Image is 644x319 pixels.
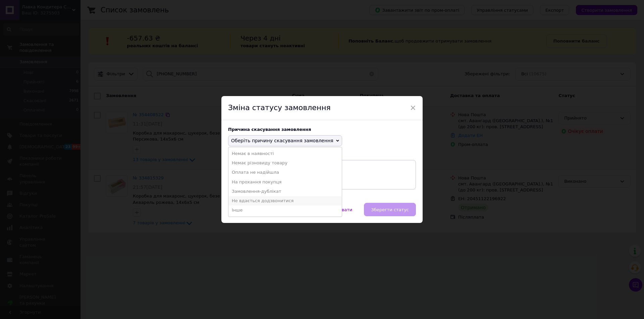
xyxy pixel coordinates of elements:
li: Не вдається додзвонитися [228,196,342,206]
div: Причина скасування замовлення [228,127,416,132]
li: Немає різновиду товару [228,158,342,168]
div: Зміна статусу замовлення [221,96,423,120]
li: Оплата не надійшла [228,168,342,177]
li: Немає в наявності [228,149,342,158]
li: Інше [228,206,342,215]
span: × [410,102,416,113]
li: На прохання покупця [228,177,342,187]
li: Замовлення-дублікат [228,187,342,196]
span: Оберіть причину скасування замовлення [231,138,333,143]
